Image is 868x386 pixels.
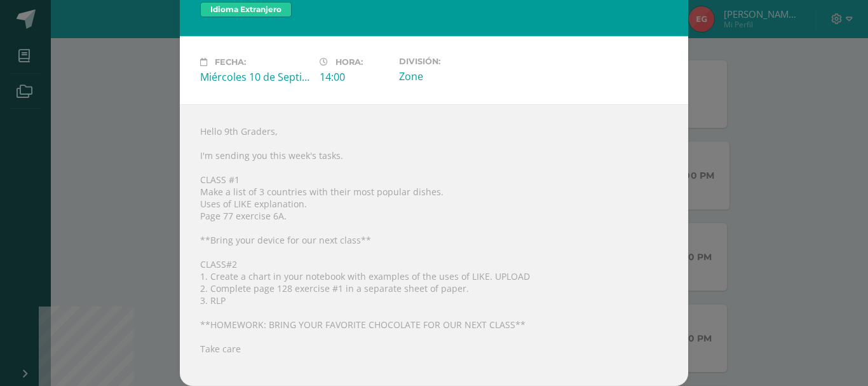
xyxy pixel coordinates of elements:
[336,57,363,67] span: Hora:
[200,2,292,17] span: Idioma Extranjero
[399,57,508,66] label: División:
[180,104,688,386] div: Hello 9th Graders, I'm sending you this week's tasks. CLASS #1 Make a list of 3 countries with th...
[215,57,246,67] span: Fecha:
[320,70,389,84] div: 14:00
[200,70,309,84] div: Miércoles 10 de Septiembre
[399,69,508,83] div: Zone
